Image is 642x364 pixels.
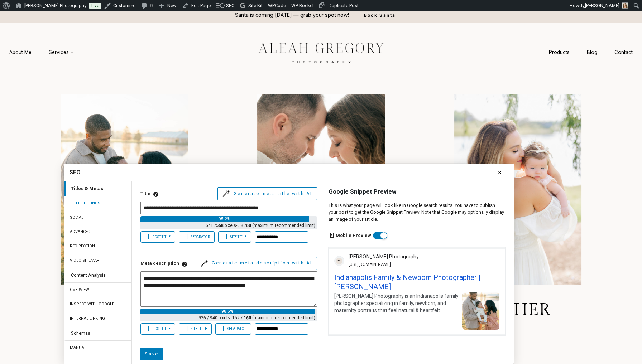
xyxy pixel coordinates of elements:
[64,268,131,283] div: Content Analysis
[248,3,263,8] span: Site Kit
[17,329,625,337] p: Elegant, Heartfelt, and Romantic Portrait Photography
[462,292,499,330] img: Post thumbnail
[29,94,220,285] li: 1 of 4
[329,202,505,223] p: This is what your page will look like in Google search results. You have to publish your post to ...
[89,3,101,9] a: Live
[140,189,159,198] label: Title
[140,348,163,360] button: Save
[225,94,416,285] img: Parents holding their baby lovingly by Indianapolis newborn photographer
[422,94,613,285] img: mom holding baby on shoulder looking back at the camera outdoors in Carmel, Indiana
[1,46,82,59] nav: Primary
[606,46,641,59] a: Contact
[1,46,40,59] a: About Me
[585,3,619,8] span: [PERSON_NAME]
[17,300,625,320] h1: Indianapolis Family & Newborn Photographer
[349,253,419,269] div: [URL][DOMAIN_NAME]
[179,231,215,243] div: Separator
[64,196,131,210] div: Title settings
[64,181,131,196] div: Titles & Metas
[29,94,613,285] div: Photo Gallery Carousel
[64,225,131,239] div: Advanced
[231,315,240,321] span: 152
[246,223,251,229] strong: 60
[225,94,416,285] li: 2 of 4
[235,11,349,19] p: Santa is coming [DATE] — grab your spot now!
[140,314,317,322] div: / pixels - / ( maximum recommended limit )
[210,315,217,321] strong: 940
[64,326,131,341] div: Schemas
[64,210,131,225] div: Social
[29,94,220,285] img: Family enjoying a sunny day by the lake.
[64,239,131,253] div: Redirection
[140,259,188,268] label: Meta description
[206,223,213,229] span: 541
[540,46,578,59] a: Products
[40,46,82,59] a: Services
[198,315,206,321] span: 926
[336,233,371,238] strong: Mobile Preview
[218,231,251,243] div: Site Title
[140,323,175,335] div: Post Title
[152,191,159,198] button: Title
[252,223,315,229] span: ( maximum recommended limit )
[329,187,505,196] div: Google Snippet Preview
[64,311,131,326] div: Internal Linking
[422,94,613,285] li: 3 of 4
[179,323,212,335] div: Site Title
[336,258,342,264] img: favicon
[181,261,188,268] button: Meta description
[215,323,251,335] div: Separator
[196,257,317,270] button: Generate meta description with AI
[334,273,499,291] div: Indianapolis Family & Newborn Photographer | [PERSON_NAME]
[540,46,641,59] nav: Secondary
[64,253,131,268] div: Video Sitemap
[578,46,606,59] a: Blog
[334,292,459,330] div: [PERSON_NAME] Photography is an Indianapolis family photographer specializing in family, newborn,...
[140,309,314,314] div: 98.5 %
[216,223,224,229] strong: 568
[140,216,308,222] div: 95.2 %
[70,169,491,176] h1: SEO
[244,315,251,321] strong: 160
[237,223,243,229] span: 58
[64,297,131,311] div: Inspect with Google
[140,222,317,229] div: / pixels - /
[240,37,402,67] img: aleah gregory logo
[217,187,317,200] button: Generate meta title with AI
[64,341,131,355] div: Manual
[49,49,74,56] span: Services
[349,253,419,260] div: [PERSON_NAME] Photography
[353,7,407,23] a: Book Santa
[64,283,131,297] div: Overview
[140,231,175,243] div: Post Title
